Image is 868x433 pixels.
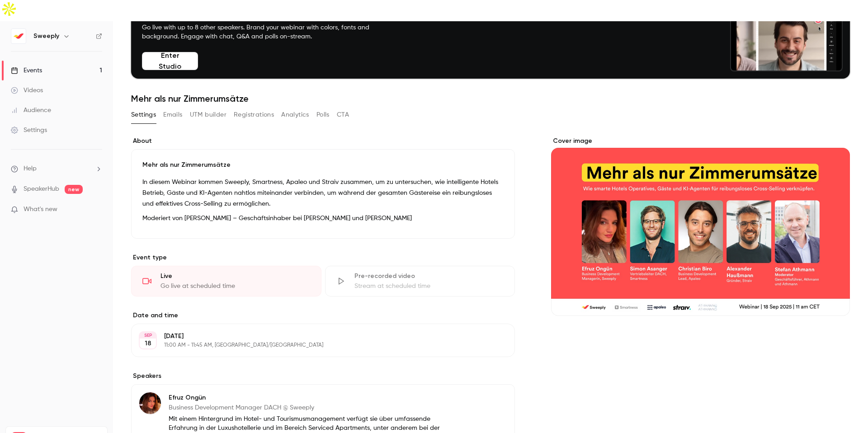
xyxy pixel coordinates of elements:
p: Mehr als nur Zimmerumsätze [142,160,504,169]
div: LiveGo live at scheduled time [131,266,321,297]
p: [DATE] [164,332,467,341]
div: Pre-recorded videoStream at scheduled time [325,266,515,297]
span: new [65,185,83,194]
img: Efruz Ongün [139,392,161,414]
p: Moderiert von [PERSON_NAME] – Geschäftsinhaber bei [PERSON_NAME] und [PERSON_NAME] [142,213,504,224]
div: Videos [11,86,43,95]
div: Live [160,272,310,281]
h1: Mehr als nur Zimmerumsätze [131,93,850,104]
button: Enter Studio [142,52,198,70]
button: Analytics [281,108,309,122]
div: Events [11,66,42,75]
span: Help [24,164,37,174]
label: Speakers [131,372,515,381]
div: Audience [11,106,51,115]
label: About [131,136,515,146]
span: What's new [24,205,57,214]
button: CTA [337,108,349,122]
button: Registrations [234,108,274,122]
p: 18 [145,339,151,348]
img: Sweeply [11,29,26,43]
div: Go live at scheduled time [160,282,310,291]
div: Settings [11,126,47,135]
button: Polls [316,108,330,122]
a: SpeakerHub [24,184,59,194]
p: Business Development Manager DACH @ Sweeply [169,403,456,412]
li: help-dropdown-opener [11,164,102,174]
p: Event type [131,253,515,262]
div: Stream at scheduled time [354,282,504,291]
iframe: Noticeable Trigger [91,206,102,214]
p: In diesem Webinar kommen Sweeply, Smartness, Apaleo und Straiv zusammen, um zu untersuchen, wie i... [142,177,504,209]
button: Emails [163,108,182,122]
button: UTM builder [190,108,226,122]
label: Date and time [131,311,515,320]
h6: Sweeply [33,32,59,41]
section: Cover image [551,136,850,316]
label: Cover image [551,136,850,146]
p: Go live with up to 8 other speakers. Brand your webinar with colors, fonts and background. Engage... [142,23,391,41]
div: Pre-recorded video [354,272,504,281]
button: Settings [131,108,156,122]
p: Efruz Ongün [169,393,456,402]
div: SEP [140,332,156,339]
p: 11:00 AM - 11:45 AM, [GEOGRAPHIC_DATA]/[GEOGRAPHIC_DATA] [164,342,467,349]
